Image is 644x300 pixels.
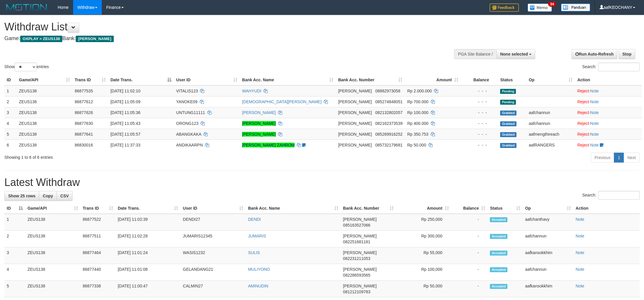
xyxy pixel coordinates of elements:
td: aafkansokkhim [523,247,573,264]
span: Rp 700.000 [407,99,428,104]
td: · [575,96,642,107]
td: ZEUS138 [25,281,80,297]
td: · [575,129,642,139]
td: - [451,281,488,297]
a: Note [576,234,584,238]
img: Button%20Memo.svg [528,4,552,12]
td: GELANDANG21 [180,264,246,281]
td: aafchanthavy [523,214,573,231]
div: PGA Site Balance / [454,49,496,59]
td: ZEUS138 [17,129,73,139]
span: 34 [548,1,556,7]
a: Next [624,153,640,163]
th: Amount: activate to sort column ascending [405,75,461,85]
a: [DEMOGRAPHIC_DATA][PERSON_NAME] [242,99,322,104]
span: Accepted [490,267,507,272]
th: Action [573,203,640,214]
td: ZEUS138 [17,118,73,129]
span: 86877535 [75,89,93,93]
th: Status [498,75,526,85]
th: Date Trans.: activate to sort column ascending [116,203,181,214]
td: ZEUS138 [25,231,80,247]
td: - [451,247,488,264]
span: Copy 082251681181 to clipboard [343,239,370,244]
span: Copy 085274848051 to clipboard [375,99,402,104]
th: Bank Acc. Name: activate to sort column ascending [246,203,341,214]
td: 5 [4,281,25,297]
span: Copy 085269916252 to clipboard [375,132,402,137]
a: Stop [619,49,635,59]
span: Copy 081212109783 to clipboard [343,289,370,294]
span: [PERSON_NAME] [338,110,372,115]
th: Balance [461,75,498,85]
input: Search: [598,63,640,71]
td: 4 [4,118,17,129]
td: 1 [4,214,25,231]
span: VITALIS123 [176,89,198,93]
td: ZEUS138 [25,264,80,281]
span: Copy 082162373539 to clipboard [375,121,402,126]
span: [PERSON_NAME] [343,250,377,255]
a: Reject [577,110,589,115]
span: Pending [500,100,516,105]
td: 5 [4,129,17,139]
td: 6 [4,139,17,150]
td: 86877464 [80,247,116,264]
a: WAHYUDI [242,89,261,93]
a: Note [590,99,599,104]
td: aafchannun [526,107,575,118]
td: Rp 50,000 [396,281,451,297]
span: Copy 085732179681 to clipboard [375,143,402,147]
h1: Latest Withdraw [4,177,640,188]
td: 86877440 [80,264,116,281]
td: · [575,139,642,150]
div: - - - [463,110,495,115]
img: MOTION_logo.png [4,3,49,12]
div: - - - [463,120,495,126]
td: aafchannun [523,264,573,281]
a: Note [590,132,599,137]
a: SULIS [248,250,260,255]
td: 86877338 [80,281,116,297]
td: · [575,107,642,118]
span: Copy 082286593565 to clipboard [343,273,370,277]
span: [PERSON_NAME] [343,267,377,272]
th: Status: activate to sort column ascending [488,203,523,214]
a: Reject [577,121,589,126]
span: Pending [500,89,516,94]
select: Showentries [15,63,37,71]
span: 86877630 [75,121,93,126]
a: Reject [577,132,589,137]
h4: Game: Bank: [4,36,423,42]
td: 86877522 [80,214,116,231]
span: CSV [60,194,69,198]
td: aafRANGERS [526,139,575,150]
th: Game/API: activate to sort column ascending [25,203,80,214]
td: 1 [4,85,17,96]
td: · [575,85,642,96]
span: Grabbed [500,143,516,148]
span: [PERSON_NAME] [338,132,372,137]
label: Search: [582,63,640,71]
span: Grabbed [500,121,516,126]
a: Run Auto-Refresh [571,49,617,59]
th: Bank Acc. Number: activate to sort column ascending [336,75,405,85]
span: [DATE] 11:37:33 [111,143,140,147]
th: ID: activate to sort column descending [4,203,25,214]
span: YANOKE09 [176,99,197,104]
th: Bank Acc. Name: activate to sort column ascending [240,75,336,85]
span: Copy [43,194,53,198]
a: Show 25 rows [4,191,39,201]
span: 86877612 [75,99,93,104]
td: aafchannun [523,231,573,247]
td: [DATE] 11:00:47 [116,281,181,297]
th: Trans ID: activate to sort column ascending [72,75,108,85]
img: Feedback.jpg [490,4,519,12]
span: Rp 350.753 [407,132,428,137]
td: ZEUS138 [25,214,80,231]
td: [DATE] 11:01:24 [116,247,181,264]
span: Rp 50.000 [407,143,426,147]
a: Copy [39,191,57,201]
th: Op: activate to sort column ascending [526,75,575,85]
a: [PERSON_NAME] ZAHROM [242,143,295,147]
